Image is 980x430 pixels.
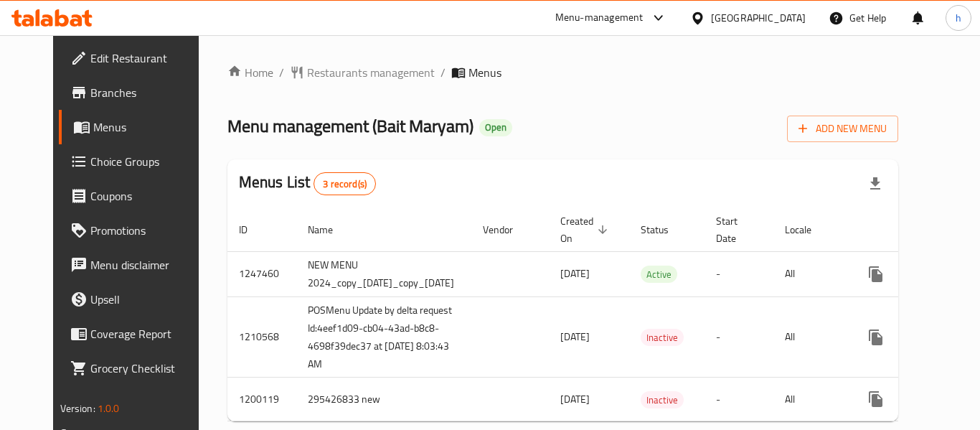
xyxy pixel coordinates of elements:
span: Grocery Checklist [90,360,205,377]
span: Vendor [483,221,532,238]
span: Restaurants management [307,64,435,81]
a: Edit Restaurant [59,41,217,75]
a: Grocery Checklist [59,351,217,385]
span: Menu disclaimer [90,256,205,274]
button: Change Status [893,320,928,355]
button: more [859,382,893,416]
li: / [279,64,284,81]
span: Menus [93,118,205,136]
span: Branches [90,84,205,101]
td: 295426833 new [296,378,471,421]
span: 1.0.0 [98,399,120,418]
span: Choice Groups [90,153,205,170]
a: Menus [59,110,217,144]
span: Name [308,221,352,238]
span: Active [641,266,677,283]
button: Change Status [893,257,928,291]
td: - [705,296,773,378]
div: Active [641,266,677,283]
span: Menu management ( Bait Maryam ) [227,110,473,142]
span: [DATE] [560,264,590,283]
div: Export file [858,167,892,201]
td: 1200119 [227,378,296,421]
span: Promotions [90,222,205,239]
td: POSMenu Update by delta request Id:4eef1d09-cb04-43ad-b8c8-4698f39dec37 at [DATE] 8:03:43 AM [296,296,471,378]
a: Home [227,64,273,81]
span: h [956,10,961,26]
span: Version: [60,399,95,418]
span: 3 record(s) [314,177,375,191]
a: Menu disclaimer [59,248,217,282]
nav: breadcrumb [227,64,899,81]
h2: Menus List [239,172,376,195]
span: Start Date [716,212,756,247]
span: Inactive [641,392,684,408]
td: - [705,251,773,296]
td: 1247460 [227,251,296,296]
span: Coupons [90,187,205,205]
span: Menus [468,64,501,81]
a: Upsell [59,282,217,317]
button: more [859,320,893,355]
span: [DATE] [560,327,590,346]
div: Menu-management [555,9,644,27]
button: Add New Menu [787,116,898,142]
td: 1210568 [227,296,296,378]
a: Choice Groups [59,144,217,179]
span: Inactive [641,329,684,346]
a: Coverage Report [59,317,217,351]
span: Locale [785,221,830,238]
a: Branches [59,75,217,110]
a: Promotions [59,213,217,248]
span: Status [641,221,687,238]
span: Add New Menu [798,120,887,138]
span: Coverage Report [90,325,205,342]
a: Coupons [59,179,217,213]
span: Upsell [90,291,205,308]
button: more [859,257,893,291]
span: Open [479,121,512,134]
div: Total records count [314,172,376,195]
li: / [440,64,446,81]
td: All [773,378,847,421]
td: All [773,251,847,296]
td: NEW MENU 2024_copy_[DATE]_copy_[DATE] [296,251,471,296]
span: [DATE] [560,390,590,408]
div: [GEOGRAPHIC_DATA] [711,10,806,26]
div: Inactive [641,329,684,346]
div: Open [479,119,512,136]
span: ID [239,221,266,238]
button: Change Status [893,382,928,416]
a: Restaurants management [290,64,435,81]
span: Created On [560,212,612,247]
td: All [773,296,847,378]
td: - [705,378,773,421]
span: Edit Restaurant [90,50,205,67]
